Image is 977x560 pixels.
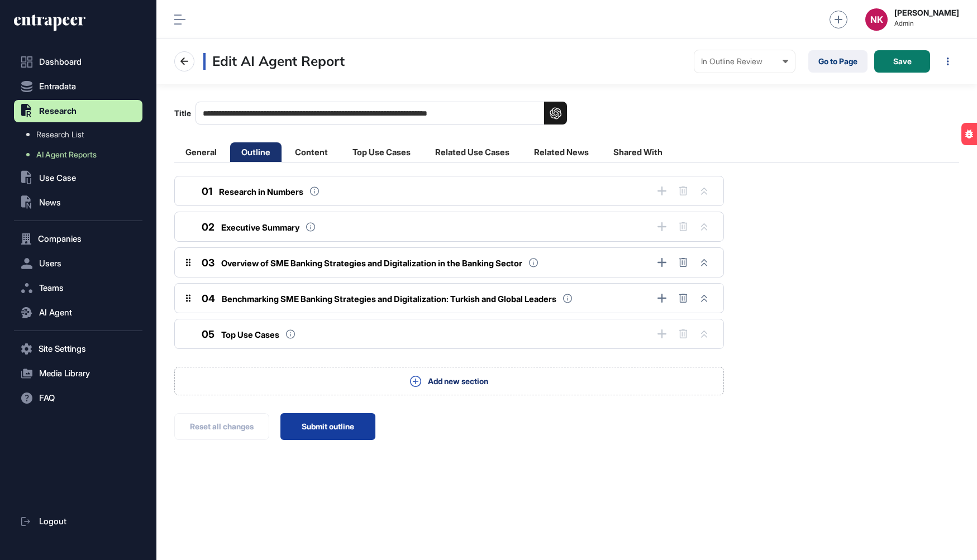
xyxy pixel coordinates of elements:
span: Companies [38,234,82,243]
li: Related News [523,142,600,162]
a: Logout [14,510,142,533]
span: Site Settings [39,344,86,353]
li: Outline [230,142,282,162]
button: Research [14,100,142,122]
a: Go to Page [808,50,868,73]
div: In Outline Review [701,57,788,66]
button: Site Settings [14,338,142,360]
li: Related Use Cases [424,142,521,162]
button: FAQ [14,387,142,409]
span: Add new section [428,375,488,387]
label: Title [174,102,567,125]
a: Dashboard [14,51,142,73]
button: AI Agent [14,301,142,324]
button: Submit outline [280,413,375,440]
span: Users [39,259,61,268]
span: Teams [39,284,64,293]
span: AI Agent [39,308,72,317]
strong: [PERSON_NAME] [894,8,959,17]
span: News [39,198,61,207]
span: Overview of SME Banking Strategies and Digitalization in the Banking Sector [221,258,522,269]
span: Dashboard [39,58,82,66]
span: Use Case [39,174,76,183]
button: Companies [14,228,142,250]
span: 02 [202,221,215,233]
span: Executive Summary [221,222,299,233]
span: 05 [202,328,215,340]
button: News [14,192,142,214]
button: Users [14,252,142,275]
span: Research in Numbers [219,186,303,197]
button: NK [865,8,888,31]
button: Entradata [14,75,142,98]
button: Media Library [14,362,142,385]
span: FAQ [39,394,55,403]
span: Admin [894,20,959,27]
a: AI Agent Reports [20,145,142,165]
h3: Edit AI Agent Report [203,53,345,70]
li: General [174,142,228,162]
span: Research [39,107,77,116]
button: Use Case [14,167,142,189]
li: Content [284,142,339,162]
span: Logout [39,517,66,526]
span: Benchmarking SME Banking Strategies and Digitalization: Turkish and Global Leaders [222,294,556,304]
button: Teams [14,277,142,299]
span: Entradata [39,82,76,91]
span: 04 [202,293,215,304]
span: Top Use Cases [221,329,279,340]
li: Top Use Cases [341,142,422,162]
span: AI Agent Reports [36,150,97,159]
span: 03 [202,257,215,269]
span: 01 [202,185,212,197]
span: Media Library [39,369,90,378]
span: Save [893,58,912,65]
li: Shared With [602,142,674,162]
button: Save [874,50,930,73]
span: Research List [36,130,84,139]
input: Title [196,102,567,125]
a: Research List [20,125,142,145]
